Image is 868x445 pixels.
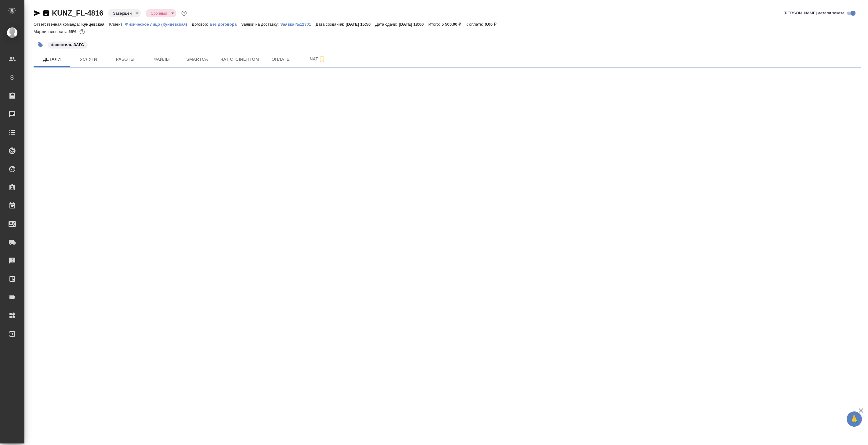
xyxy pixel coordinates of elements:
[34,9,41,17] button: Скопировать ссылку для ЯМессенджера
[111,11,133,16] button: Завершен
[34,29,68,34] p: Маржинальность:
[280,22,316,27] p: Заявка №12301
[346,22,375,27] p: [DATE] 15:50
[51,42,84,48] p: #апостиль ЗАГС
[37,56,67,63] span: Детали
[303,55,332,63] span: Чат
[847,411,862,427] button: 🙏
[220,56,259,63] span: Чат с клиентом
[318,56,326,63] svg: Подписаться
[210,21,241,27] a: Без договора
[465,22,485,27] p: К оплате:
[184,56,213,63] span: Smartcat
[485,22,501,27] p: 0,00 ₽
[34,22,81,27] p: Ответственная команда:
[442,22,466,27] p: 5 500,00 ₽
[784,10,844,16] span: [PERSON_NAME] детали заказа
[74,56,103,63] span: Услуги
[210,22,241,27] p: Без договора
[316,22,345,27] p: Дата создания:
[241,22,280,27] p: Заявки на доставку:
[110,56,140,63] span: Работы
[42,9,50,17] button: Скопировать ссылку
[68,29,78,34] p: 55%
[34,38,47,52] button: Добавить тэг
[192,22,210,27] p: Договор:
[146,9,176,17] div: Завершен
[149,11,169,16] button: Срочный
[109,22,125,27] p: Клиент:
[147,56,176,63] span: Файлы
[266,56,296,63] span: Оплаты
[399,22,429,27] p: [DATE] 18:00
[78,28,86,36] button: 2500.00 RUB;
[108,9,141,17] div: Завершен
[280,21,316,27] button: Заявка №12301
[125,22,192,27] p: Физическое лицо (Кунцевская)
[849,413,859,425] span: 🙏
[81,22,109,27] p: Кунцевская
[47,42,88,47] span: апостиль ЗАГС
[125,21,192,27] a: Физическое лицо (Кунцевская)
[52,9,103,17] a: KUNZ_FL-4816
[180,9,188,17] button: Доп статусы указывают на важность/срочность заказа
[428,22,441,27] p: Итого:
[375,22,399,27] p: Дата сдачи:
